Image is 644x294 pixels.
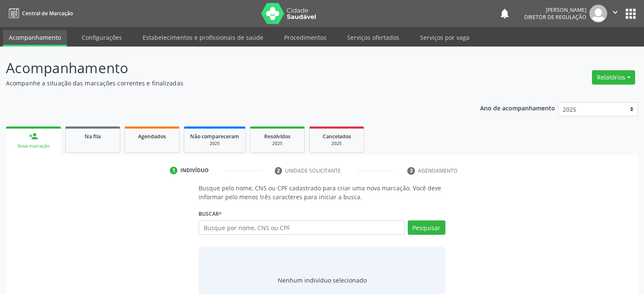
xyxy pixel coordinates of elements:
[199,207,222,220] label: Buscar
[499,8,511,19] button: notifications
[623,6,638,21] button: apps
[480,102,555,113] p: Ano de acompanhamento
[256,140,299,147] div: 2025
[524,14,586,21] span: Diretor de regulação
[323,133,351,140] span: Cancelados
[199,184,445,201] p: Busque pelo nome, CNS ou CPF cadastrado para criar uma nova marcação. Você deve informar pelo men...
[315,140,358,147] div: 2025
[414,30,475,45] a: Serviços por vaga
[22,10,73,17] span: Central de Marcação
[170,167,177,174] div: 1
[3,30,67,47] a: Acompanhamento
[190,133,239,140] span: Não compareceram
[341,30,405,45] a: Serviços ofertados
[180,167,209,174] div: Indivíduo
[6,79,448,88] p: Acompanhe a situação das marcações correntes e finalizadas
[278,30,332,45] a: Procedimentos
[29,132,38,141] div: person_add
[408,220,445,235] button: Pesquisar
[589,5,607,22] img: img
[6,6,73,20] a: Central de Marcação
[264,133,290,140] span: Resolvidos
[138,133,166,140] span: Agendados
[278,276,367,285] div: Nenhum indivíduo selecionado
[6,58,448,79] p: Acompanhamento
[524,6,586,14] div: [PERSON_NAME]
[611,8,620,17] i: 
[607,5,623,22] button: 
[190,140,239,147] div: 2025
[12,143,55,149] div: Nova marcação
[199,220,404,235] input: Busque por nome, CNS ou CPF
[592,70,635,85] button: Relatórios
[85,133,101,140] span: Na fila
[76,30,128,45] a: Configurações
[137,30,269,45] a: Estabelecimentos e profissionais de saúde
